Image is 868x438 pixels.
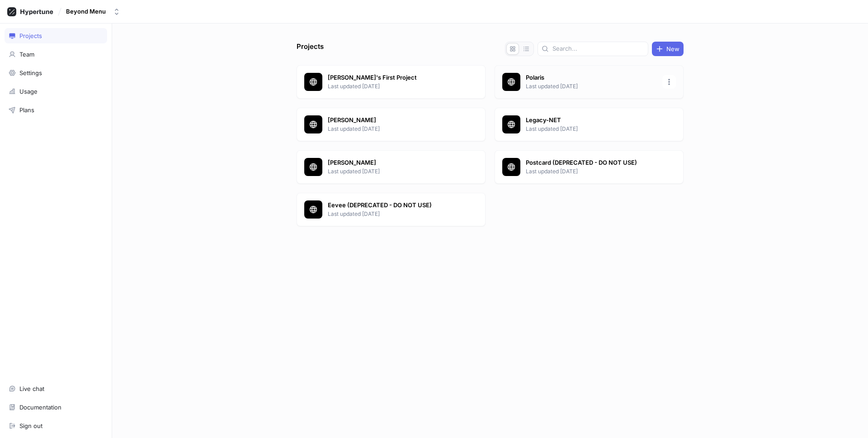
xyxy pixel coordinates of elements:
p: Last updated [DATE] [526,82,657,90]
p: Last updated [DATE] [526,125,657,133]
div: Live chat [19,385,44,392]
input: Search... [552,44,644,53]
p: Postcard (DEPRECATED - DO NOT USE) [526,158,657,167]
span: New [666,46,679,52]
p: Polaris [526,73,657,82]
p: Eevee (DEPRECATED - DO NOT USE) [328,201,459,210]
p: Last updated [DATE] [526,167,657,176]
div: Usage [19,88,38,95]
p: Last updated [DATE] [328,125,459,133]
a: Team [5,47,107,62]
p: [PERSON_NAME]'s First Project [328,73,459,82]
button: New [652,42,684,56]
p: Last updated [DATE] [328,167,459,176]
p: Last updated [DATE] [328,82,459,90]
div: Plans [19,106,34,114]
a: Usage [5,84,107,99]
a: Documentation [5,400,107,415]
div: Documentation [19,404,61,411]
p: [PERSON_NAME] [328,158,459,167]
a: Projects [5,28,107,43]
p: [PERSON_NAME] [328,116,459,125]
p: Projects [297,42,324,56]
div: Projects [19,32,42,39]
a: Settings [5,65,107,81]
div: Settings [19,69,42,76]
p: Last updated [DATE] [328,210,459,218]
button: Beyond Menu [62,4,124,19]
div: Sign out [19,422,42,429]
p: Legacy-NET [526,116,657,125]
div: Team [19,51,34,58]
div: Beyond Menu [66,8,106,15]
a: Plans [5,102,107,118]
